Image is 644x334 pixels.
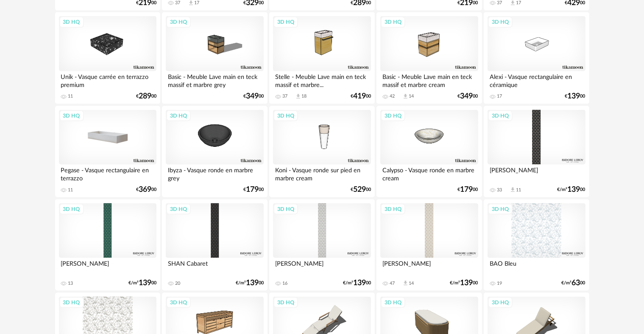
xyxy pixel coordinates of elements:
span: 349 [460,93,473,99]
div: [PERSON_NAME] [273,258,371,275]
div: 3D HQ [59,110,84,121]
div: €/m² 00 [343,280,371,286]
div: 42 [390,93,395,99]
div: €/m² 00 [450,280,478,286]
span: 369 [139,187,151,193]
span: Download icon [295,93,301,100]
a: 3D HQ [PERSON_NAME] 33 Download icon 11 €/m²13900 [484,106,589,198]
div: 14 [409,93,414,99]
span: 63 [572,280,580,286]
div: 3D HQ [488,297,513,308]
div: 17 [497,93,502,99]
div: SHAN Cabaret [166,258,263,275]
div: €/m² 00 [128,280,156,286]
a: 3D HQ Unik - Vasque carrée en terrazzo premium 11 €28900 [55,12,160,104]
a: 3D HQ BAO Bleu 19 €/m²6300 [484,199,589,291]
div: 3D HQ [59,204,84,215]
div: € 00 [458,93,478,99]
div: 47 [390,281,395,286]
div: 11 [68,187,73,193]
a: 3D HQ Ibyza - Vasque ronde en marbre grey €17900 [162,106,267,198]
div: Ibyza - Vasque ronde en marbre grey [166,165,263,182]
div: €/m² 00 [236,280,264,286]
div: BAO Bleu [488,258,585,275]
div: 16 [282,281,287,286]
span: Download icon [510,187,516,193]
div: 11 [68,93,73,99]
div: 3D HQ [166,17,191,28]
div: 14 [409,281,414,286]
div: 3D HQ [381,204,405,215]
div: 13 [68,281,73,286]
div: € 00 [458,187,478,193]
div: 3D HQ [59,17,84,28]
div: € 00 [243,93,264,99]
div: 3D HQ [381,297,405,308]
a: 3D HQ [PERSON_NAME] 16 €/m²13900 [269,199,374,291]
div: €/m² 00 [558,187,585,193]
div: 3D HQ [273,17,298,28]
div: 33 [497,187,502,193]
div: 19 [497,281,502,286]
a: 3D HQ Stelle - Meuble Lave main en teck massif et marbre... 37 Download icon 18 €41900 [269,12,374,104]
a: 3D HQ [PERSON_NAME] 47 Download icon 14 €/m²13900 [376,199,482,291]
div: 18 [301,93,307,99]
div: 3D HQ [273,110,298,121]
div: 37 [282,93,287,99]
span: 529 [353,187,366,193]
div: 3D HQ [166,110,191,121]
div: Unik - Vasque carrée en terrazzo premium [59,71,156,88]
span: 349 [246,93,259,99]
div: Koni - Vasque ronde sur pied en marbre cream [273,165,371,182]
a: 3D HQ [PERSON_NAME] 13 €/m²13900 [55,199,160,291]
div: 3D HQ [488,110,513,121]
a: 3D HQ SHAN Cabaret 20 €/m²13900 [162,199,267,291]
div: € 00 [136,187,156,193]
div: Calypso - Vasque ronde en marbre cream [380,165,478,182]
div: 3D HQ [166,204,191,215]
div: € 00 [351,93,371,99]
div: 11 [516,187,521,193]
div: 3D HQ [488,204,513,215]
div: Basic - Meuble Lave main en teck massif et marbre cream [380,71,478,88]
div: Pegase - Vasque rectangulaire en terrazzo [59,165,156,182]
div: € 00 [351,187,371,193]
span: 139 [139,280,151,286]
div: 3D HQ [166,297,191,308]
span: 289 [139,93,151,99]
span: 179 [460,187,473,193]
a: 3D HQ Basic - Meuble Lave main en teck massif et marbre cream 42 Download icon 14 €34900 [376,12,482,104]
div: € 00 [136,93,156,99]
div: 20 [175,281,180,286]
div: € 00 [565,93,585,99]
div: € 00 [243,187,264,193]
a: 3D HQ Koni - Vasque ronde sur pied en marbre cream €52900 [269,106,374,198]
span: 179 [246,187,259,193]
div: [PERSON_NAME] [488,165,585,182]
div: [PERSON_NAME] [59,258,156,275]
div: Stelle - Meuble Lave main en teck massif et marbre... [273,71,371,88]
div: 3D HQ [273,297,298,308]
span: 139 [353,280,366,286]
span: 139 [246,280,259,286]
div: 3D HQ [381,110,405,121]
div: 3D HQ [273,204,298,215]
span: 139 [460,280,473,286]
div: 3D HQ [59,297,84,308]
a: 3D HQ Alexi - Vasque rectangulaire en céramique 17 €13900 [484,12,589,104]
span: 139 [568,93,580,99]
div: Alexi - Vasque rectangulaire en céramique [488,71,585,88]
span: 139 [568,187,580,193]
span: 419 [353,93,366,99]
div: €/m² 00 [562,280,585,286]
a: 3D HQ Basic - Meuble Lave main en teck massif et marbre grey €34900 [162,12,267,104]
div: 3D HQ [381,17,405,28]
div: 3D HQ [488,17,513,28]
span: Download icon [402,280,409,286]
div: Basic - Meuble Lave main en teck massif et marbre grey [166,71,263,88]
div: [PERSON_NAME] [380,258,478,275]
a: 3D HQ Pegase - Vasque rectangulaire en terrazzo 11 €36900 [55,106,160,198]
a: 3D HQ Calypso - Vasque ronde en marbre cream €17900 [376,106,482,198]
span: Download icon [402,93,409,100]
